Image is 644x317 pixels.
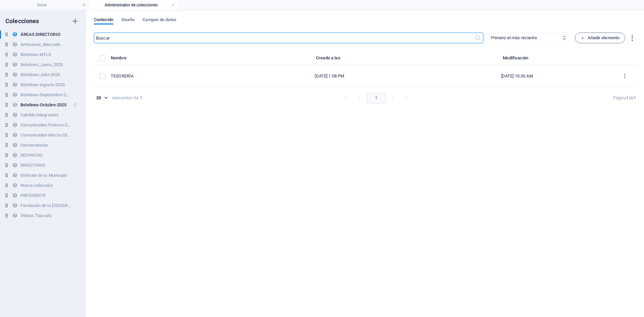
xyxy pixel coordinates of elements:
h6: Fundación de la Ciudad de Tlaxcala [20,202,71,210]
div: Página de [613,95,636,101]
strong: 1 [140,95,142,101]
h6: Convocatorias [20,141,48,149]
span: Contenido [94,16,113,25]
h6: Boletines MTLX [20,51,51,59]
nav: pagination navigation [340,93,412,103]
h6: Boletines-Agosto-2025 [20,81,65,89]
h6: PRESIDENTE [20,192,46,200]
th: Nombre [111,54,238,65]
table: items list [94,54,636,87]
i: Crear colección [71,17,79,25]
button: Añadir elemento [575,33,626,43]
h6: DESPACHO [20,151,43,159]
h6: Videos Tlaxcala [20,212,51,220]
th: Creado a las [238,54,421,65]
div: [DATE] 10:30 AM [426,73,608,79]
th: Modificación [421,54,613,65]
h6: DIRECTORIO [20,161,45,169]
h6: Boletines-Octubre-2025 [20,101,66,109]
h6: Nueva colección [20,181,52,190]
div: [DATE] 1:08 PM [244,73,415,79]
span: Campos de datos [143,16,176,25]
button: page 1 [367,93,386,103]
h6: Comunicados-Febrero-2025 [20,121,71,129]
input: Buscar [94,33,474,43]
h6: Comunicados-Marzo-2025 [20,131,71,139]
strong: 1 [634,95,636,100]
h6: Cabildo-Integrantes [20,111,59,119]
h6: Boletines-Julio-2025 [20,71,60,79]
div: elementos de [112,95,139,101]
h6: Boletines_Junio_2025 [20,61,63,69]
h6: Entérate de tu Municipio [20,171,67,179]
h6: Boletines-Septiembre-2025 [20,91,71,99]
h6: ÁREAS DIRECTORIO [20,31,60,39]
span: Añadir elemento [581,34,620,42]
div: 20 [94,95,109,101]
strong: 1 [626,95,629,100]
div: TESORERÍA [111,73,233,79]
h4: Administrador de colecciones [89,1,178,9]
span: Diseño [121,16,135,25]
h6: Artesanos_Mercado [20,41,60,49]
h6: Colecciones [5,17,39,25]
